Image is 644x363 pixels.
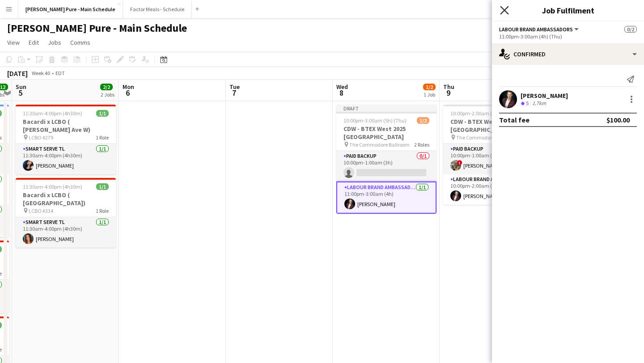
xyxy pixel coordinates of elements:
span: 9 [442,88,454,98]
span: Jobs [48,38,61,46]
app-job-card: 11:30am-4:00pm (4h30m)1/1Bacardi x LCBO ( [GEOGRAPHIC_DATA]) LCBO #3341 RoleSmart Serve TL1/111:3... [16,178,116,248]
h1: [PERSON_NAME] Pure - Main Schedule [7,21,187,35]
h3: Bacardi x LCBO ( [GEOGRAPHIC_DATA]) [16,191,116,207]
app-card-role: Smart Serve TL1/111:30am-4:00pm (4h30m)[PERSON_NAME] [16,217,116,248]
span: 8 [335,88,348,98]
app-card-role: Labour Brand Ambassadors1/111:00pm-3:00am (4h)[PERSON_NAME] [336,181,436,214]
span: Wed [336,83,348,91]
div: Confirmed [492,43,644,65]
span: 1/1 [96,110,109,117]
div: [DATE] [7,69,28,78]
span: LCBO #334 [29,207,53,214]
app-card-role: Smart Serve TL1/111:30am-4:00pm (4h30m)[PERSON_NAME] [16,144,116,174]
span: 6 [121,88,134,98]
span: 10:00pm-3:00am (5h) (Thu) [343,117,407,124]
span: 1/2 [423,84,436,90]
span: LCBO #279 [29,134,53,141]
app-card-role: Labour Brand Ambassadors1/110:00pm-2:00am (4h)[PERSON_NAME] [443,174,543,205]
div: 1 Job [424,91,435,98]
span: 7 [228,88,240,98]
span: 2/2 [100,84,113,90]
app-card-role: Paid Backup0/110:00pm-1:00am (3h) [336,151,436,181]
app-card-role: Paid Backup1/110:00pm-1:00am (3h)![PERSON_NAME] [443,144,543,174]
span: Sun [16,83,26,91]
span: Thu [443,83,454,91]
span: 2 Roles [414,141,429,148]
div: 1.7km [530,100,548,107]
div: 2 Jobs [101,91,114,98]
div: $100.00 [606,115,630,124]
span: 1/2 [417,117,429,124]
div: 11:00pm-3:00am (4h) (Thu) [499,33,637,40]
a: Jobs [44,37,65,48]
span: Mon [123,83,134,91]
div: Total fee [499,115,530,124]
h3: Job Fulfilment [492,4,644,16]
div: Draft [336,105,436,112]
span: The Commodore Ballroom [456,134,517,141]
app-job-card: 10:00pm-2:00am (4h) (Fri)2/2CDW - BTEX West 2025 [GEOGRAPHIC_DATA] The Commodore Ballroom2 RolesP... [443,105,543,205]
span: Comms [70,38,90,46]
span: 1 Role [96,134,109,141]
app-job-card: Draft10:00pm-3:00am (5h) (Thu)1/2CDW - BTEX West 2025 [GEOGRAPHIC_DATA] The Commodore Ballroom2 R... [336,105,436,214]
span: 10:00pm-2:00am (4h) (Fri) [450,110,510,117]
button: Factor Meals - Schedule [123,0,192,18]
app-job-card: 11:30am-4:00pm (4h30m)1/1Bacardi x LCBO ( [PERSON_NAME] Ave W) LCBO #2791 RoleSmart Serve TL1/111... [16,105,116,174]
span: Tue [229,83,240,91]
div: EDT [55,70,65,76]
span: 1/1 [96,183,109,190]
h3: CDW - BTEX West 2025 [GEOGRAPHIC_DATA] [336,125,436,141]
span: ! [457,160,462,165]
span: The Commodore Ballroom [349,141,410,148]
span: 1 Role [96,207,109,214]
span: 11:30am-4:00pm (4h30m) [23,110,82,117]
span: Edit [29,38,39,46]
span: 0/2 [624,26,637,33]
span: 5 [14,88,26,98]
span: 11:30am-4:00pm (4h30m) [23,183,82,190]
span: 5 [526,100,529,106]
span: Labour Brand Ambassadors [499,26,573,33]
a: View [4,37,23,48]
button: Labour Brand Ambassadors [499,26,580,33]
a: Edit [25,37,42,48]
h3: CDW - BTEX West 2025 [GEOGRAPHIC_DATA] [443,118,543,134]
button: [PERSON_NAME] Pure - Main Schedule [18,0,123,18]
span: View [7,38,20,46]
span: Week 40 [30,70,52,76]
div: [PERSON_NAME] [521,92,568,100]
h3: Bacardi x LCBO ( [PERSON_NAME] Ave W) [16,118,116,134]
a: Comms [67,37,94,48]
